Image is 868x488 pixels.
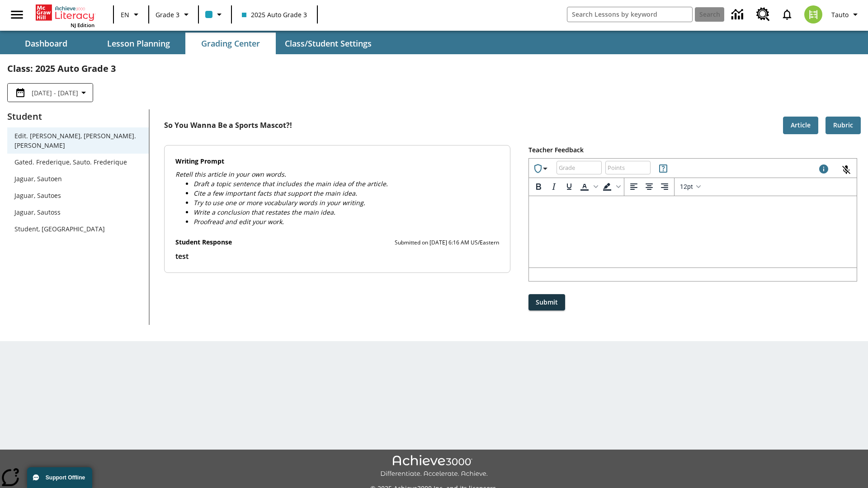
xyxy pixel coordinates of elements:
[657,179,672,194] button: Align right
[27,467,92,488] button: Support Offline
[557,161,602,174] div: Grade: Letters, numbers, %, + and - are allowed.
[193,207,500,217] li: Write a conclusion that restates the main idea.
[7,154,149,170] div: Gated. Frederique, Sauto. Frederique
[7,187,149,204] div: Jaguar, Sautoes
[7,127,149,154] div: Edit. [PERSON_NAME], [PERSON_NAME]. [PERSON_NAME]
[818,164,829,176] div: Maximum 1000 characters Press Escape to exit toolbar and use left and right arrow keys to access ...
[577,179,599,194] div: Text color
[7,109,149,124] p: Student
[775,3,799,26] a: Notifications
[831,10,849,19] span: Tauto
[175,156,500,166] p: Writing Prompt
[828,6,864,23] button: Profile/Settings
[93,33,184,54] button: Lesson Planning
[193,217,500,226] li: Proofread and edit your work.
[175,251,500,262] p: Student Response
[185,33,276,54] button: Grading Center
[380,455,488,478] img: Achieve3000 Differentiate Accelerate Achieve
[751,2,775,27] a: Resource Center, Will open in new tab
[36,4,94,22] a: Home
[121,10,129,19] span: EN
[726,2,751,27] a: Data Center
[25,38,67,49] span: Dashboard
[193,198,500,207] li: Try to use one or more vocabulary words in your writing.
[7,61,861,76] h2: Class : 2025 Auto Grade 3
[529,160,554,178] button: Achievements
[175,237,232,247] p: Student Response
[14,131,142,150] div: Edit. [PERSON_NAME], [PERSON_NAME]. [PERSON_NAME]
[78,87,89,98] svg: Collapse Date Range Filter
[654,160,672,178] button: Rules for Earning Points and Achievements, Will open in new tab
[32,88,78,98] span: [DATE] - [DATE]
[529,196,857,267] iframe: Rich Text Area. Press ALT-0 for help.
[546,179,561,194] button: Italic
[164,120,292,131] p: So You Wanna Be a Sports Mascot?!
[175,251,500,262] p: test
[7,204,149,221] div: Jaguar, Sautoss
[561,179,577,194] button: Underline
[4,1,30,28] button: Open side menu
[395,238,499,247] p: Submitted on [DATE] 6:16 AM US/Eastern
[531,179,546,194] button: Bold
[36,3,94,28] div: Home
[278,33,379,54] button: Class/Student Settings
[528,294,565,311] button: Submit
[156,10,179,19] span: Grade 3
[835,159,857,181] button: Click to activate and allow voice recognition
[14,207,61,217] div: Jaguar, Sautoss
[201,38,260,49] span: Grading Center
[567,7,692,22] input: search field
[783,117,818,134] button: Article, Will open in new tab
[799,3,828,26] button: Select a new avatar
[285,38,372,49] span: Class/Student Settings
[676,179,704,194] button: Font sizes
[642,179,657,194] button: Align center
[14,157,127,167] div: Gated. Frederique, Sauto. Frederique
[242,10,307,19] span: 2025 Auto Grade 3
[680,183,693,190] span: 12pt
[46,474,85,481] span: Support Offline
[71,22,94,28] span: NJ Edition
[599,179,622,194] div: Background color
[14,174,62,183] div: Jaguar, Sautoen
[193,179,500,188] li: Draft a topic sentence that includes the main idea of the article.
[14,191,61,200] div: Jaguar, Sautoes
[804,5,822,23] img: avatar image
[193,188,500,198] li: Cite a few important facts that support the main idea.
[1,33,91,54] button: Dashboard
[826,117,861,134] button: Rubric, Will open in new tab
[626,179,642,194] button: Align left
[107,38,170,49] span: Lesson Planning
[605,156,651,180] input: Points: Must be equal to or less than 25.
[202,6,228,23] button: Class color is light blue. Change class color
[7,170,149,187] div: Jaguar, Sautoen
[152,6,195,23] button: Grade: Grade 3, Select a grade
[11,87,89,98] button: Select the date range menu item
[528,145,857,155] p: Teacher Feedback
[7,221,149,237] div: Student, [GEOGRAPHIC_DATA]
[175,169,500,179] p: Retell this article in your own words.
[117,6,146,23] button: Language: EN, Select a language
[14,224,105,234] div: Student, [GEOGRAPHIC_DATA]
[605,161,651,174] div: Points: Must be equal to or less than 25.
[557,156,602,180] input: Grade: Letters, numbers, %, + and - are allowed.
